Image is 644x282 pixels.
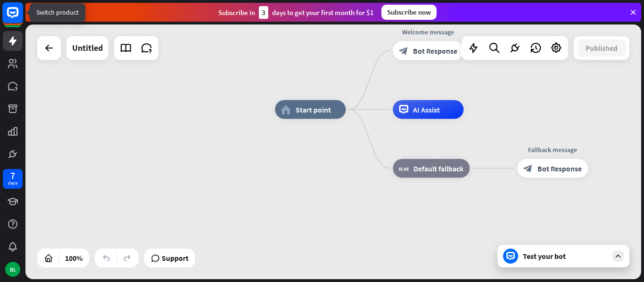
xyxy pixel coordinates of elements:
[72,36,103,60] div: Untitled
[3,169,23,189] a: 7 days
[8,4,36,32] button: Open LiveChat chat widget
[10,171,15,180] div: 7
[523,164,533,173] i: block_bot_response
[577,40,626,56] button: Published
[523,251,608,261] div: Test your bot
[281,105,291,114] i: home_2
[296,105,331,114] span: Start point
[510,145,595,154] div: Fallback message
[537,164,582,173] span: Bot Response
[162,250,189,266] span: Support
[386,27,471,37] div: Welcome message
[5,262,20,277] div: BL
[413,46,457,56] span: Bot Response
[381,5,437,20] div: Subscribe now
[259,6,268,19] div: 3
[413,164,463,173] span: Default fallback
[399,46,408,56] i: block_bot_response
[399,164,409,173] i: block_fallback
[8,180,17,186] div: days
[62,250,85,266] div: 100%
[413,105,440,114] span: AI Assist
[218,6,374,19] div: Subscribe in days to get your first month for $1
